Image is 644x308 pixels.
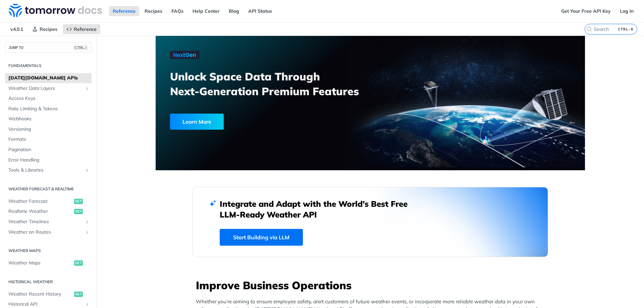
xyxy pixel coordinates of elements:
h2: Weather Forecast & realtime [5,186,92,192]
h2: Integrate and Adapt with the World’s Best Free LLM-Ready Weather API [220,198,418,220]
img: NextGen [170,51,200,59]
a: API Status [245,6,276,16]
button: Show subpages for Weather on Routes [85,230,90,235]
h2: Historical Weather [5,279,92,285]
span: Weather Forecast [8,198,72,205]
a: Weather on RoutesShow subpages for Weather on Routes [5,227,92,237]
a: Webhooks [5,114,92,124]
a: FAQs [168,6,187,16]
button: Show subpages for Historical API [85,302,90,307]
h2: Weather Maps [5,248,92,254]
span: Pagination [8,146,90,153]
kbd: CTRL-K [616,26,635,33]
span: Historical API [8,301,83,308]
a: Error Handling [5,155,92,165]
button: Show subpages for Tools & Libraries [85,168,90,173]
a: [DATE][DOMAIN_NAME] APIs [5,73,92,83]
span: Weather Timelines [8,219,83,225]
a: Learn More [170,114,336,130]
a: Recipes [141,6,166,16]
span: CTRL-/ [73,45,88,50]
a: Rate Limiting & Tokens [5,104,92,114]
span: get [74,199,83,204]
span: Error Handling [8,157,90,164]
span: Weather on Routes [8,229,83,236]
span: [DATE][DOMAIN_NAME] APIs [8,75,90,81]
a: Weather Recent Historyget [5,289,92,299]
span: get [74,292,83,297]
span: Weather Maps [8,260,72,266]
a: Recipes [29,24,61,34]
span: Realtime Weather [8,208,72,215]
h2: Fundamentals [5,63,92,69]
span: get [74,260,83,266]
a: Pagination [5,145,92,155]
button: Show subpages for Weather Timelines [85,219,90,225]
a: Formats [5,134,92,144]
a: Get Your Free API Key [557,6,614,16]
a: Versioning [5,124,92,134]
button: JUMP TOCTRL-/ [5,43,92,53]
a: Start Building via LLM [220,229,303,246]
span: Weather Recent History [8,291,72,298]
span: Rate Limiting & Tokens [8,106,90,112]
a: Realtime Weatherget [5,206,92,217]
a: Help Center [189,6,223,16]
span: Versioning [8,126,90,133]
span: Weather Data Layers [8,85,83,92]
a: Weather Forecastget [5,196,92,206]
span: Recipes [40,26,57,32]
span: Reference [74,26,97,32]
a: Tools & LibrariesShow subpages for Tools & Libraries [5,165,92,175]
a: Reference [63,24,100,34]
img: Tomorrow.io Weather API Docs [9,4,102,17]
span: Access Keys [8,95,90,102]
button: Show subpages for Weather Data Layers [85,86,90,91]
span: v4.0.1 [7,24,27,34]
span: Formats [8,136,90,143]
h3: Improve Business Operations [196,278,548,293]
a: Blog [225,6,243,16]
a: Weather Data LayersShow subpages for Weather Data Layers [5,83,92,94]
svg: Search [587,26,592,32]
span: Tools & Libraries [8,167,83,174]
a: Weather TimelinesShow subpages for Weather Timelines [5,217,92,227]
span: get [74,209,83,214]
div: Learn More [170,114,224,130]
a: Log In [616,6,637,16]
a: Weather Mapsget [5,258,92,268]
a: Access Keys [5,94,92,104]
h3: Unlock Space Data Through Next-Generation Premium Features [170,69,378,99]
span: Webhooks [8,116,90,122]
a: Reference [109,6,139,16]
